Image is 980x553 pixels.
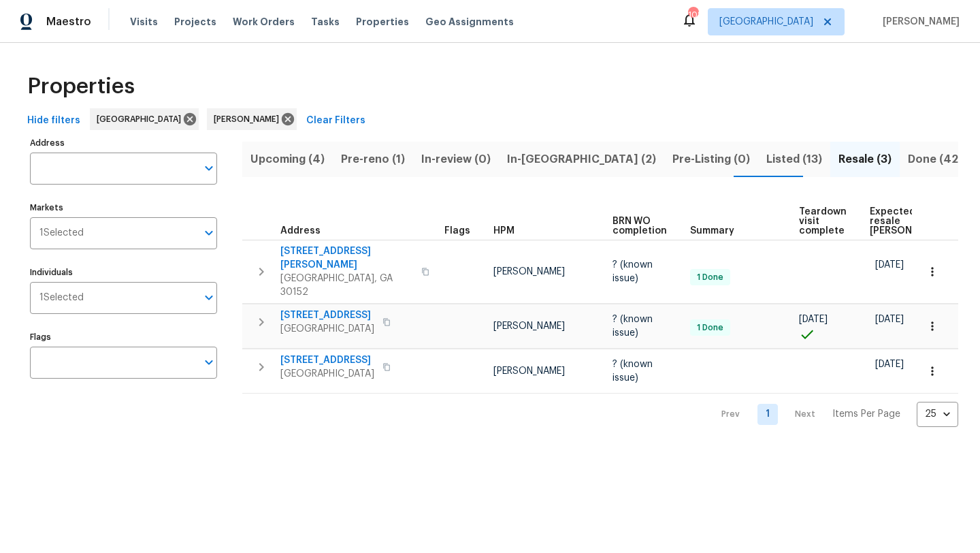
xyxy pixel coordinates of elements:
[870,207,947,236] span: Expected resale [PERSON_NAME]
[688,8,698,22] div: 108
[130,15,158,29] span: Visits
[493,226,514,236] span: HPM
[691,322,729,334] span: 1 Done
[30,139,217,147] label: Address
[250,150,325,169] span: Upcoming (4)
[832,407,900,421] p: Items Per Page
[875,260,904,270] span: [DATE]
[493,366,565,376] span: [PERSON_NAME]
[280,226,321,236] span: Address
[280,272,413,299] span: [GEOGRAPHIC_DATA], GA 30152
[425,15,514,29] span: Geo Assignments
[280,353,374,367] span: [STREET_ADDRESS]
[356,15,409,29] span: Properties
[507,150,656,169] span: In-[GEOGRAPHIC_DATA] (2)
[877,15,960,29] span: [PERSON_NAME]
[908,150,962,169] span: Done (42)
[690,226,734,236] span: Summary
[708,402,958,427] nav: Pagination Navigation
[280,244,413,272] span: [STREET_ADDRESS][PERSON_NAME]
[838,150,892,169] span: Resale (3)
[280,322,374,336] span: [GEOGRAPHIC_DATA]
[174,15,216,29] span: Projects
[719,15,813,29] span: [GEOGRAPHIC_DATA]
[30,204,217,212] label: Markets
[672,150,750,169] span: Pre-Listing (0)
[799,315,828,324] span: [DATE]
[875,360,904,369] span: [DATE]
[301,108,371,133] button: Clear Filters
[214,112,284,126] span: [PERSON_NAME]
[207,108,297,130] div: [PERSON_NAME]
[233,15,295,29] span: Work Orders
[306,112,365,129] span: Clear Filters
[691,272,729,283] span: 1 Done
[612,315,653,338] span: ? (known issue)
[46,15,91,29] span: Maestro
[27,112,80,129] span: Hide filters
[421,150,491,169] span: In-review (0)
[199,159,218,178] button: Open
[612,360,653,383] span: ? (known issue)
[27,80,135,93] span: Properties
[917,396,958,432] div: 25
[757,404,778,425] a: Goto page 1
[612,260,653,283] span: ? (known issue)
[612,217,667,236] span: BRN WO completion
[799,207,847,236] span: Teardown visit complete
[39,227,84,239] span: 1 Selected
[444,226,470,236] span: Flags
[493,267,565,276] span: [PERSON_NAME]
[39,292,84,304] span: 1 Selected
[199,288,218,307] button: Open
[875,315,904,324] span: [DATE]
[280,367,374,381] span: [GEOGRAPHIC_DATA]
[30,333,217,341] label: Flags
[493,321,565,331] span: [PERSON_NAME]
[90,108,199,130] div: [GEOGRAPHIC_DATA]
[311,17,340,27] span: Tasks
[22,108,86,133] button: Hide filters
[30,268,217,276] label: Individuals
[341,150,405,169] span: Pre-reno (1)
[199,223,218,242] button: Open
[199,353,218,372] button: Open
[97,112,186,126] span: [GEOGRAPHIC_DATA]
[766,150,822,169] span: Listed (13)
[280,309,374,322] span: [STREET_ADDRESS]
